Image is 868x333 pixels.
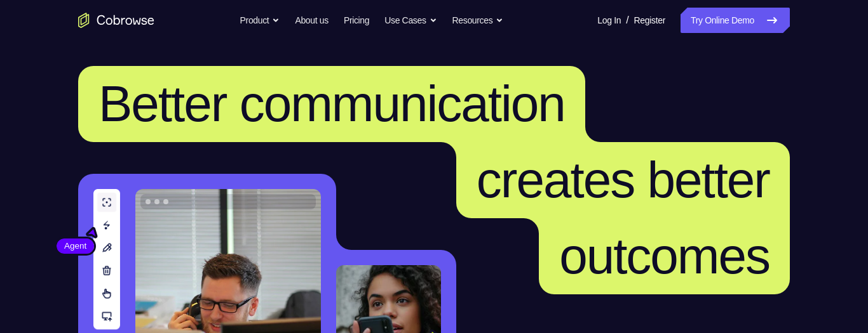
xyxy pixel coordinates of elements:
span: creates better [477,152,770,208]
a: About us [295,8,328,33]
span: outcomes [559,228,770,284]
span: / [626,13,628,28]
span: Better communication [98,75,565,132]
a: Log In [597,8,621,33]
button: Product [240,8,280,33]
a: Pricing [344,8,369,33]
button: Resources [452,8,504,33]
a: Register [634,8,665,33]
a: Go to the home page [78,13,154,28]
button: Use Cases [384,8,437,33]
a: Try Online Demo [681,8,790,33]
